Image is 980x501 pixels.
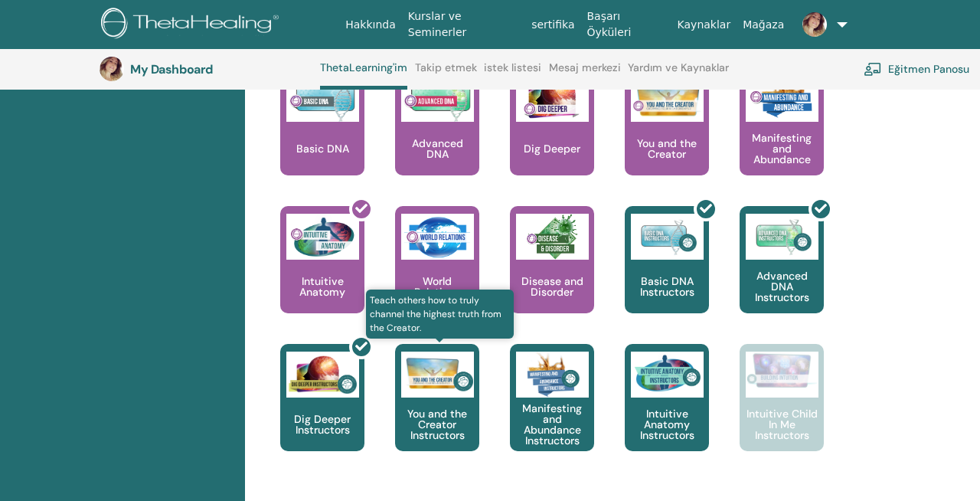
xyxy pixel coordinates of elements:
[516,352,589,398] img: Manifesting and Abundance Instructors
[802,12,827,37] img: default.jpg
[395,206,479,344] a: World Relations World Relations
[286,76,359,122] img: Basic DNA
[510,276,594,297] p: Disease and Disorder
[280,276,364,297] p: Intuitive Anatomy
[525,11,580,39] a: sertifika
[581,2,671,47] a: Başarı Öyküleri
[516,214,589,260] img: Disease and Disorder
[402,2,525,47] a: Kurslar ve Seminerler
[280,414,364,435] p: Dig Deeper Instructors
[549,61,621,86] a: Mesaj merkezi
[864,52,969,86] a: Eğitmen Panosu
[101,8,284,42] img: logo.png
[740,270,824,303] p: Advanced DNA Instructors
[280,344,364,482] a: Dig Deeper Instructors Dig Deeper Instructors
[401,76,474,122] img: Advanced DNA
[320,61,407,90] a: ThetaLearning'im
[631,352,704,398] img: Intuitive Anatomy Instructors
[737,11,790,39] a: Mağaza
[395,138,479,159] p: Advanced DNA
[395,344,479,482] a: Teach others how to truly channel the highest truth from the Creator. You and the Creator Instruc...
[286,352,359,398] img: Dig Deeper Instructors
[625,206,709,344] a: Basic DNA Instructors Basic DNA Instructors
[280,68,364,206] a: Basic DNA Basic DNA
[740,408,824,440] p: Intuitive Child In Me Instructors
[510,68,594,206] a: Dig Deeper Dig Deeper
[280,206,364,344] a: Intuitive Anatomy Intuitive Anatomy
[746,76,818,122] img: Manifesting and Abundance
[625,408,709,440] p: Intuitive Anatomy Instructors
[740,68,824,206] a: Manifesting and Abundance Manifesting and Abundance
[510,344,594,482] a: Manifesting and Abundance Instructors Manifesting and Abundance Instructors
[625,344,709,482] a: Intuitive Anatomy Instructors Intuitive Anatomy Instructors
[401,352,474,398] img: You and the Creator Instructors
[516,76,589,122] img: Dig Deeper
[510,206,594,344] a: Disease and Disorder Disease and Disorder
[395,68,479,206] a: Advanced DNA Advanced DNA
[130,62,283,77] h3: My Dashboard
[625,68,709,206] a: You and the Creator You and the Creator
[510,403,594,446] p: Manifesting and Abundance Instructors
[740,206,824,344] a: Advanced DNA Instructors Advanced DNA Instructors
[484,61,541,86] a: istek listesi
[671,11,737,39] a: Kaynaklar
[395,408,479,440] p: You and the Creator Instructors
[631,214,704,260] img: Basic DNA Instructors
[415,61,477,86] a: Takip etmek
[740,344,824,482] a: Intuitive Child In Me Instructors Intuitive Child In Me Instructors
[740,133,824,165] p: Manifesting and Abundance
[628,61,729,86] a: Yardım ve Kaynaklar
[286,214,359,260] img: Intuitive Anatomy
[395,276,479,297] p: World Relations
[401,214,474,260] img: World Relations
[518,143,586,154] p: Dig Deeper
[625,276,709,297] p: Basic DNA Instructors
[746,352,818,389] img: Intuitive Child In Me Instructors
[366,290,514,339] span: Teach others how to truly channel the highest truth from the Creator.
[864,62,882,76] img: chalkboard-teacher.svg
[746,214,818,260] img: Advanced DNA Instructors
[339,11,402,39] a: Hakkında
[631,76,704,118] img: You and the Creator
[100,57,124,81] img: default.jpg
[625,138,709,159] p: You and the Creator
